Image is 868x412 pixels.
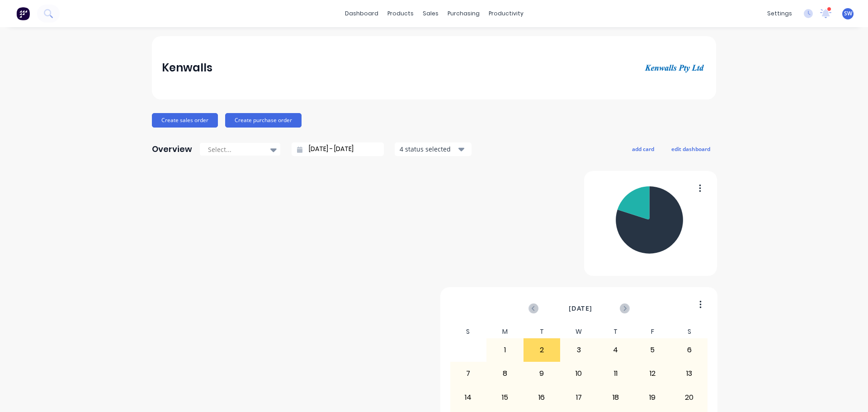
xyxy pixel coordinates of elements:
[671,386,708,409] div: 20
[484,7,528,20] div: productivity
[225,113,302,128] button: Create purchase order
[763,7,797,20] div: settings
[524,325,561,338] div: T
[443,7,484,20] div: purchasing
[634,325,671,338] div: F
[844,9,852,18] span: SW
[524,362,560,385] div: 9
[598,339,634,361] div: 4
[152,113,218,128] button: Create sales order
[561,386,597,409] div: 17
[524,339,560,361] div: 2
[665,143,716,155] button: edit dashboard
[450,362,486,385] div: 7
[162,59,212,77] div: Kenwalls
[395,142,472,156] button: 4 status selected
[340,7,383,20] a: dashboard
[400,144,457,154] div: 4 status selected
[598,386,634,409] div: 18
[560,325,597,338] div: W
[671,339,708,361] div: 6
[450,386,486,409] div: 14
[569,303,592,313] span: [DATE]
[383,7,418,20] div: products
[152,140,192,158] div: Overview
[634,362,670,385] div: 12
[487,386,523,409] div: 15
[487,362,523,385] div: 8
[16,7,30,20] img: Factory
[598,362,634,385] div: 11
[634,339,670,361] div: 5
[450,325,487,338] div: S
[561,362,597,385] div: 10
[418,7,443,20] div: sales
[487,339,523,361] div: 1
[486,325,524,338] div: M
[561,339,597,361] div: 3
[626,143,660,155] button: add card
[671,362,708,385] div: 13
[634,386,670,409] div: 19
[643,62,706,73] img: Kenwalls
[597,325,634,338] div: T
[524,386,560,409] div: 16
[671,325,708,338] div: S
